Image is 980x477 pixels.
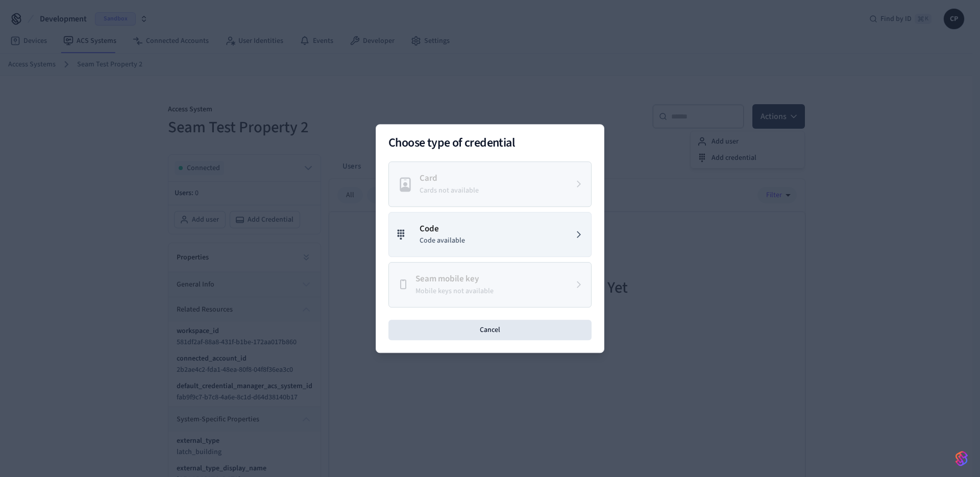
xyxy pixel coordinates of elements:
[420,235,465,246] p: Code available
[388,320,592,340] button: Cancel
[420,185,479,196] p: Cards not available
[420,172,479,185] p: Card
[388,212,592,257] button: CodeCode available
[388,137,592,149] h2: Choose type of credential
[955,450,968,467] img: SeamLogoGradient.69752ec5.svg
[415,286,494,297] p: Mobile keys not available
[420,223,465,236] p: Code
[388,262,592,307] button: Seam mobile keyMobile keys not available
[388,161,592,207] button: CardCards not available
[415,273,494,286] p: Seam mobile key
